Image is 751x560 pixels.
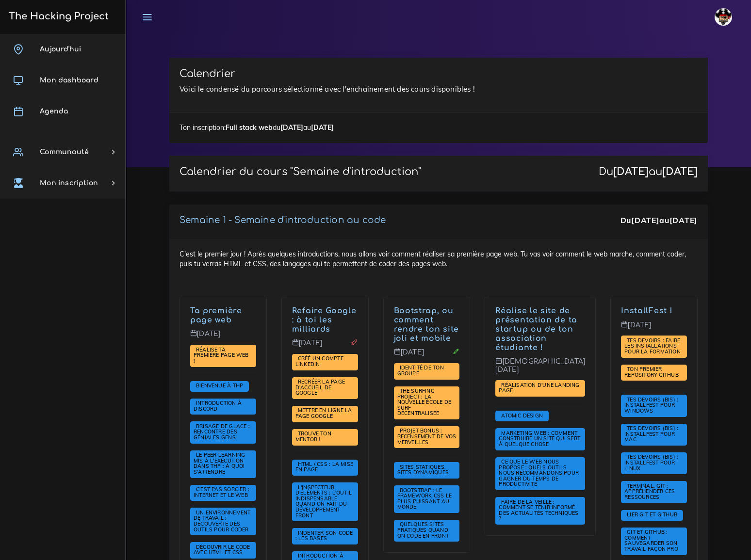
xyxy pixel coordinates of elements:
[295,378,345,396] span: Recréer la page d'accueil de Google
[397,521,451,539] span: Quelques sites pratiques quand on code en front
[194,382,245,389] span: Bienvenue à THP
[624,511,680,518] span: Lier Git et Github
[669,215,698,225] strong: [DATE]
[292,306,357,334] a: Refaire Google : à toi les milliards
[715,8,732,26] img: avatar
[194,452,245,476] a: Le Peer learning mis à l'exécution dans THP : à quoi s'attendre
[624,453,678,471] span: Tes devoirs (bis) : Installfest pour Linux
[292,482,358,521] span: Tu en as peut être déjà entendu parler : l'inspecteur d'éléments permet d'analyser chaque recoin ...
[180,215,386,225] a: Semaine 1 - Semaine d'introduction au code
[397,521,451,539] a: Quelques sites pratiques quand on code en front
[180,68,698,80] h3: Calendrier
[624,528,681,552] span: Git et GitHub : comment sauvegarder son travail façon pro
[394,363,460,380] span: Nous allons te demander d'imaginer l'univers autour de ton groupe de travail.
[599,166,698,178] div: Du au
[621,321,687,336] p: [DATE]
[499,430,580,448] a: Marketing web : comment construire un site qui sert à quelque chose
[621,395,687,416] span: Nous allons te montrer comment mettre en place WSL 2 sur ton ordinateur Windows 10. Ne le fait pa...
[397,487,452,511] a: Bootstrap : le framework CSS le plus puissant au monde
[351,339,358,346] i: Projet à rendre ce jour-là
[40,108,68,115] span: Agenda
[397,388,452,417] a: The Surfing Project : la nouvelle école de surf décentralisée
[394,485,460,513] span: Tu vas voir comment faire marcher Bootstrap, le framework CSS le plus populaire au monde qui te p...
[295,484,352,519] span: L'inspecteur d'éléments : l'outil indispensable quand on fait du développement front
[499,412,545,419] a: Atomic Design
[499,498,578,522] a: Faire de la veille : comment se tenir informé des actualités techniques ?
[311,123,334,132] strong: [DATE]
[40,77,98,84] span: Mon dashboard
[499,459,579,488] a: Ce que le web nous propose : quels outils nous recommandons pour gagner du temps de productivité
[495,457,585,491] span: La première fois que j'ai découvert Zapier, ma vie a changé. Dans cette ressource, nous allons te...
[624,397,678,415] a: Tes devoirs (bis) : Installfest pour Windows
[621,424,687,446] span: Il est temps de faire toutes les installations nécéssaire au bon déroulement de ta formation chez...
[397,364,444,377] span: Identité de ton groupe
[194,346,249,364] a: Réalise ta première page web !
[624,483,675,501] a: Terminal, Git : appréhender ces ressources
[495,306,585,352] p: Et voilà ! Nous te donnerons les astuces marketing pour bien savoir vendre un concept ou une idée...
[295,355,343,368] span: Créé un compte LinkedIn
[495,411,549,421] span: Tu vas voir comment penser composants quand tu fais des pages web.
[190,381,249,392] span: Salut à toi et bienvenue à The Hacking Project. Que tu sois avec nous pour 3 semaines, 12 semaine...
[40,46,81,53] span: Aujourd'hui
[624,512,680,518] a: Lier Git et Github
[394,426,460,448] span: Ce projet vise à souder la communauté en faisant profiter au plus grand nombre de vos projets.
[292,339,358,354] p: [DATE]
[292,406,358,422] span: Utilise tout ce que tu as vu jusqu'à présent pour faire profiter à la terre entière de ton super ...
[394,386,460,420] span: Tu vas devoir refaire la page d'accueil de The Surfing Project, une école de code décentralisée. ...
[453,348,459,355] i: Corrections cette journée là
[194,423,250,441] a: Brisage de glace : rencontre des géniales gens
[621,452,687,474] span: Il est temps de faire toutes les installations nécéssaire au bon déroulement de ta formation chez...
[292,354,358,370] span: Dans ce projet, tu vas mettre en place un compte LinkedIn et le préparer pour ta future vie.
[397,428,457,446] a: PROJET BONUS : recensement de vos merveilles
[621,306,687,316] p: Journée InstallFest - Git & Github
[226,123,273,132] strong: Full stack web
[495,357,585,381] p: [DEMOGRAPHIC_DATA][DATE]
[621,528,687,555] span: Git est un outil de sauvegarde de dossier indispensable dans l'univers du dev. GitHub permet de m...
[495,306,577,352] a: Réalise le site de présentation de ta startup ou de ton association étudiante !
[194,544,250,557] a: Découvrir le code avec HTML et CSS
[620,215,698,226] div: Du au
[190,485,256,501] span: Nous allons voir ensemble comment internet marche, et comment fonctionne une page web quand tu cl...
[397,464,451,476] span: Sites statiques, sites dynamiques
[621,365,687,381] span: Pour ce projet, nous allons te proposer d'utiliser ton nouveau terminal afin de faire marcher Git...
[190,345,256,367] span: Dans ce projet, nous te demanderons de coder ta première page web. Ce sera l'occasion d'appliquer...
[624,396,678,414] span: Tes devoirs (bis) : Installfest pour Windows
[190,306,242,324] a: Ta première page web
[295,407,352,420] a: Mettre en ligne la page Google
[624,482,675,500] span: Terminal, Git : appréhender ces ressources
[295,431,331,443] a: Trouve ton mentor !
[194,400,242,412] span: Introduction à Discord
[397,464,451,477] a: Sites statiques, sites dynamiques
[292,460,358,476] span: Maintenant que tu sais faire des pages basiques, nous allons te montrer comment faire de la mise ...
[394,462,460,479] span: Nous allons voir la différence entre ces deux types de sites
[397,427,457,445] span: PROJET BONUS : recensement de vos merveilles
[194,544,250,556] span: Découvrir le code avec HTML et CSS
[190,542,256,559] span: HTML et CSS permettent de réaliser une page web. Nous allons te montrer les bases qui te permettr...
[394,306,459,342] a: Bootstrap, ou comment rendre ton site joli et mobile
[194,451,245,475] span: Le Peer learning mis à l'exécution dans THP : à quoi s'attendre
[499,382,579,394] span: Réalisation d'une landing page
[499,458,579,487] span: Ce que le web nous propose : quels outils nous recommandons pour gagner du temps de productivité
[624,425,678,443] a: Tes devoirs (bis) : Installfest pour MAC
[194,423,250,441] span: Brisage de glace : rencontre des géniales gens
[295,407,352,419] span: Mettre en ligne la page Google
[194,400,242,413] a: Introduction à Discord
[621,306,672,315] a: InstallFest !
[190,508,256,535] span: Comment faire pour coder son premier programme ? Nous allons te montrer les outils pour pouvoir f...
[194,486,250,499] a: C'est pas sorcier : internet et le web
[169,112,708,143] div: Ton inscription: du au
[180,166,421,178] p: Calendrier du cours "Semaine d'introduction"
[295,430,331,443] span: Trouve ton mentor !
[397,387,452,416] span: The Surfing Project : la nouvelle école de surf décentralisée
[295,529,353,542] span: Indenter son code : les bases
[394,306,460,343] p: Après avoir vu comment faire ses première pages, nous allons te montrer Bootstrap, un puissant fr...
[624,425,678,443] span: Tes devoirs (bis) : Installfest pour MAC
[397,365,444,377] a: Identité de ton groupe
[621,481,687,503] span: Nous allons t'expliquer comment appréhender ces puissants outils.
[613,166,649,177] strong: [DATE]
[292,377,358,399] span: L'intitulé du projet est simple, mais le projet sera plus dur qu'il n'y parait.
